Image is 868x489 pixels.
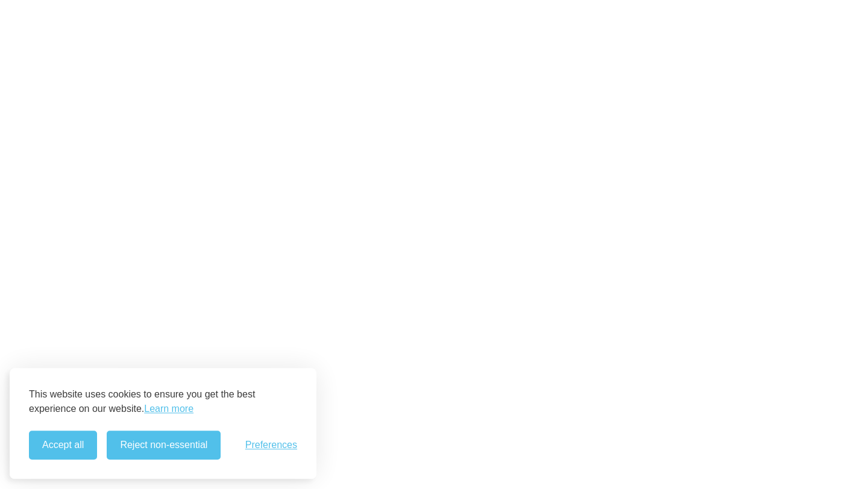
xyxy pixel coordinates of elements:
a: Learn more [144,402,193,417]
p: This website uses cookies to ensure you get the best experience on our website. [29,388,297,417]
button: Toggle preferences [245,440,297,451]
button: Accept all cookies [29,431,97,460]
span: Preferences [245,440,297,451]
button: Reject non-essential [107,431,221,460]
